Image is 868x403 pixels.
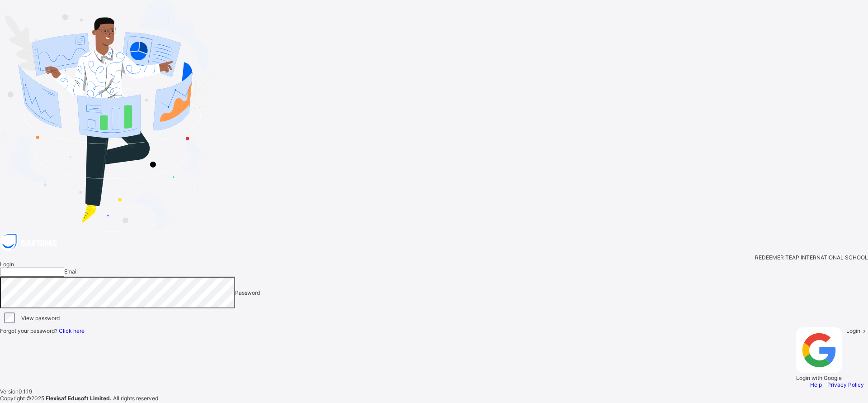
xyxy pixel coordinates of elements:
[64,268,78,275] span: Email
[21,315,60,321] label: View password
[827,381,864,388] a: Privacy Policy
[796,327,842,373] img: google.396cfc9801f0270233282035f929180a.svg
[59,327,85,334] a: Click here
[755,254,868,261] span: REDEEMER TEAP INTERNATIONAL SCHOOL
[846,327,860,334] span: Login
[796,374,842,381] span: Login with Google
[46,395,112,402] strong: Flexisaf Edusoft Limited.
[235,289,260,296] span: Password
[810,381,822,388] a: Help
